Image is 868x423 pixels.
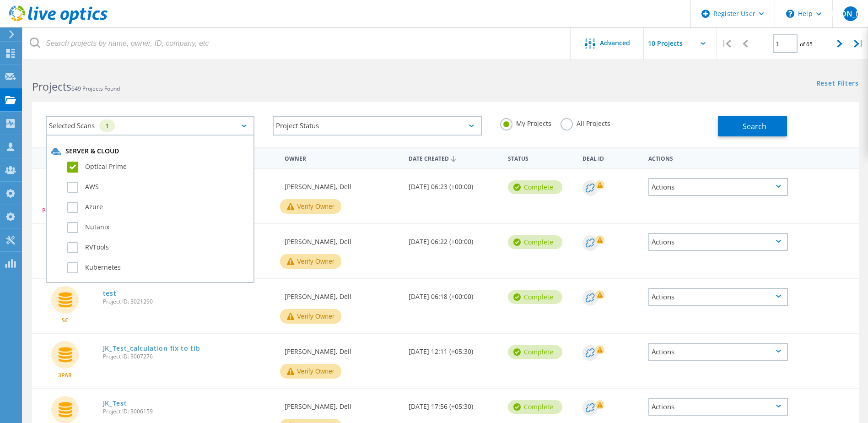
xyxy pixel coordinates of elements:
[280,169,404,199] div: [PERSON_NAME], Dell
[67,162,249,173] label: Optical Prime
[280,224,404,254] div: [PERSON_NAME], Dell
[67,242,249,253] label: RVTools
[816,80,859,88] a: Reset Filters
[508,180,562,194] div: Complete
[280,199,341,214] button: Verify Owner
[103,400,127,407] a: JK_Test
[718,116,787,136] button: Search
[46,116,254,136] div: Selected Scans
[67,182,249,193] label: AWS
[103,290,117,297] a: test
[280,309,341,324] button: Verify Owner
[280,389,404,419] div: [PERSON_NAME], Dell
[503,149,578,166] div: Status
[404,149,503,167] div: Date Created
[273,116,481,136] div: Project Status
[42,208,88,213] span: PowerProtect DM
[800,40,813,48] span: of 65
[786,10,794,18] svg: \n
[648,343,788,361] div: Actions
[32,79,71,94] b: Projects
[404,334,503,364] div: [DATE] 12:11 (+05:30)
[600,40,630,46] span: Advanced
[578,149,644,166] div: Deal Id
[644,149,793,166] div: Actions
[67,262,249,273] label: Kubernetes
[648,178,788,196] div: Actions
[404,279,503,309] div: [DATE] 06:18 (+00:00)
[500,118,551,127] label: My Projects
[71,85,120,92] span: 649 Projects Found
[67,202,249,213] label: Azure
[67,222,249,233] label: Nutanix
[103,299,276,304] span: Project ID: 3021290
[404,224,503,254] div: [DATE] 06:22 (+00:00)
[103,345,200,352] a: JK_Test_calculation fix to tib
[51,147,249,156] div: Server & Cloud
[648,288,788,306] div: Actions
[280,254,341,269] button: Verify Owner
[717,27,736,60] div: |
[103,409,276,414] span: Project ID: 3006159
[648,398,788,416] div: Actions
[561,118,610,127] label: All Projects
[849,27,868,60] div: |
[280,334,404,364] div: [PERSON_NAME], Dell
[58,373,72,378] span: 3PAR
[99,119,115,132] div: 1
[62,318,69,323] span: SC
[648,233,788,251] div: Actions
[280,364,341,379] button: Verify Owner
[508,235,562,249] div: Complete
[9,19,108,26] a: Live Optics Dashboard
[280,149,404,166] div: Owner
[280,279,404,309] div: [PERSON_NAME], Dell
[404,389,503,419] div: [DATE] 17:56 (+05:30)
[743,121,766,131] span: Search
[508,290,562,304] div: Complete
[508,400,562,414] div: Complete
[508,345,562,359] div: Complete
[23,27,571,60] input: Search projects by name, owner, ID, company, etc
[404,169,503,199] div: [DATE] 06:23 (+00:00)
[103,354,276,359] span: Project ID: 3007276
